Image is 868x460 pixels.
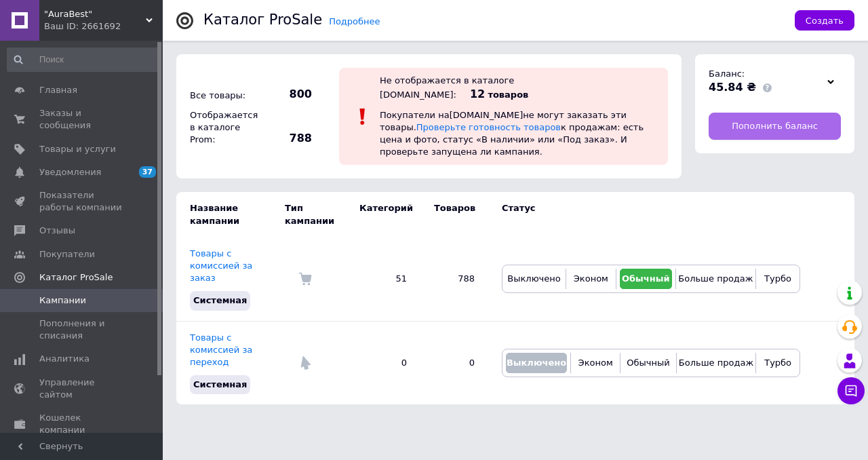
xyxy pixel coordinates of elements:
[176,192,285,237] td: Название кампании
[39,166,101,178] span: Уведомления
[346,237,420,321] td: 51
[39,225,75,237] span: Отзывы
[39,248,95,261] span: Покупатели
[190,332,252,367] a: Товары с комиссией за переход
[506,353,567,373] button: Выключено
[679,269,752,289] button: Больше продаж
[764,358,791,368] span: Турбо
[420,321,488,404] td: 0
[193,295,247,305] span: Системная
[39,294,86,307] span: Кампании
[420,237,488,321] td: 788
[39,189,125,214] span: Показатели работы компании
[329,16,380,26] a: Подробнее
[139,166,156,178] span: 37
[39,412,125,436] span: Кошелек компании
[709,81,756,94] span: 45.84 ₴
[679,358,753,368] span: Больше продаж
[416,122,561,132] a: Проверьте готовность товаров
[264,87,312,102] span: 800
[39,143,116,155] span: Товары и услуги
[680,353,752,373] button: Больше продаж
[186,106,261,150] div: Отображается в каталоге Prom:
[203,13,322,27] div: Каталог ProSale
[759,353,796,373] button: Турбо
[346,192,420,237] td: Категорий
[7,47,160,72] input: Поиск
[709,69,745,79] span: Баланс:
[732,120,818,132] span: Пополнить баланс
[578,358,613,368] span: Эконом
[264,131,312,146] span: 788
[507,358,566,368] span: Выключено
[39,353,90,365] span: Аналитика
[346,321,420,404] td: 0
[186,86,261,105] div: Все товары:
[470,88,485,100] span: 12
[574,353,616,373] button: Эконом
[190,248,252,283] a: Товары с комиссией за заказ
[39,84,77,96] span: Главная
[806,16,844,26] span: Создать
[620,269,672,289] button: Обычный
[837,377,865,404] button: Чат с покупателем
[624,353,672,373] button: Обычный
[574,273,608,284] span: Эконом
[627,358,669,368] span: Обычный
[488,192,800,237] td: Статус
[298,272,312,286] img: Комиссия за заказ
[193,379,247,389] span: Системная
[570,269,612,289] button: Эконом
[488,90,528,100] span: товаров
[709,113,841,140] a: Пополнить баланс
[44,20,163,33] div: Ваш ID: 2661692
[795,10,854,31] button: Создать
[678,273,753,284] span: Больше продаж
[506,269,562,289] button: Выключено
[353,107,373,127] img: :exclamation:
[39,271,113,284] span: Каталог ProSale
[764,273,791,284] span: Турбо
[380,75,514,100] div: Не отображается в каталоге [DOMAIN_NAME]:
[39,318,125,342] span: Пополнения и списания
[285,192,346,237] td: Тип кампании
[622,273,670,284] span: Обычный
[298,356,312,370] img: Комиссия за переход
[44,8,146,20] span: "AuraBest"
[420,192,488,237] td: Товаров
[39,377,125,401] span: Управление сайтом
[380,110,644,157] span: Покупатели на [DOMAIN_NAME] не могут заказать эти товары. к продажам: есть цена и фото, статус «В...
[507,273,560,284] span: Выключено
[39,107,125,132] span: Заказы и сообщения
[759,269,796,289] button: Турбо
